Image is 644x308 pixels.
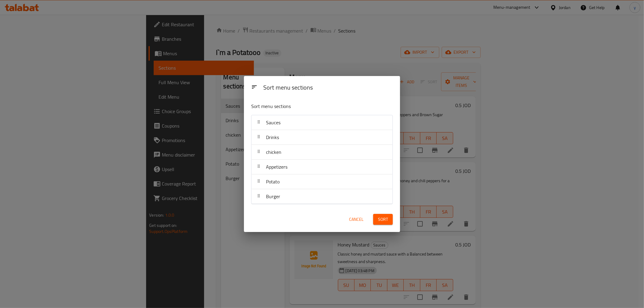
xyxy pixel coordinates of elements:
[373,214,393,225] button: Sort
[266,177,280,186] span: Potato
[266,162,287,171] span: Appetizers
[261,81,395,95] div: Sort menu sections
[266,148,281,157] span: chicken
[266,133,279,142] span: Drinks
[252,174,392,189] div: Potato
[252,145,392,160] div: chicken
[252,115,392,130] div: Sauces
[252,160,392,174] div: Appetizers
[378,216,388,223] span: Sort
[266,118,280,127] span: Sauces
[252,189,392,204] div: Burger
[347,214,366,225] button: Cancel
[349,216,364,223] span: Cancel
[266,192,280,201] span: Burger
[251,103,364,110] p: Sort menu sections
[252,130,392,145] div: Drinks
